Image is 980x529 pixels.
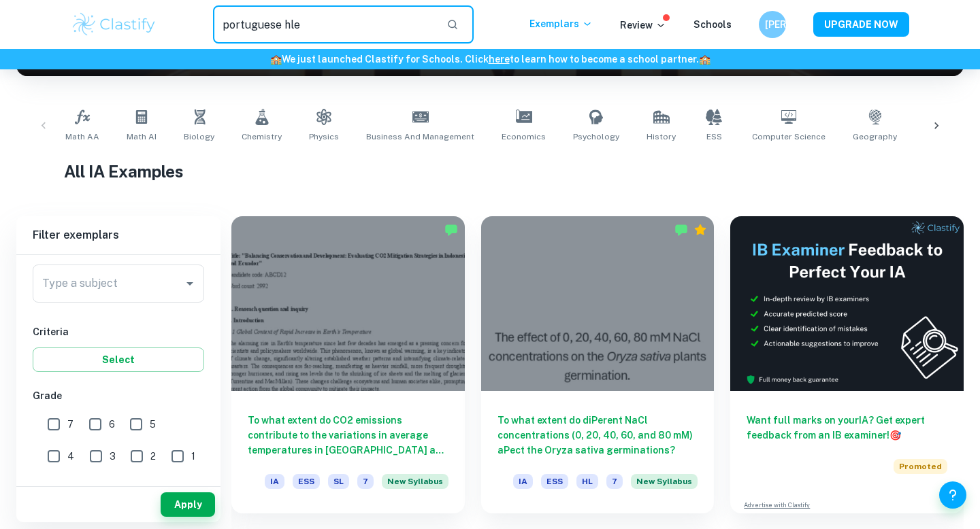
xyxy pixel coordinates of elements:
span: History [647,131,676,143]
h6: To what extent do diPerent NaCl concentrations (0, 20, 40, 60, and 80 mM) aPect the Oryza sativa ... [497,413,698,458]
button: UPGRADE NOW [813,12,909,37]
p: Exemplars [529,16,593,31]
span: Promoted [894,459,947,474]
button: Apply [161,492,215,517]
span: Physics [309,131,339,143]
h6: Filter exemplars [16,216,220,254]
h6: To what extent do CO2 emissions contribute to the variations in average temperatures in [GEOGRAPH... [248,413,448,458]
div: Premium [693,223,707,237]
img: Marked [444,223,458,237]
span: Business and Management [366,131,474,143]
span: Math AI [127,131,157,143]
a: To what extent do diPerent NaCl concentrations (0, 20, 40, 60, and 80 mM) aPect the Oryza sativa ... [481,216,715,513]
span: Psychology [573,131,619,143]
span: HL [576,474,598,489]
span: 3 [110,449,116,464]
h6: Criteria [33,324,204,339]
img: Marked [674,223,688,237]
span: 2 [150,449,156,464]
span: 🏫 [270,54,282,65]
span: Math AA [65,131,99,143]
button: Help and Feedback [939,481,966,509]
span: ESS [706,131,722,143]
button: Open [180,274,199,293]
h1: All IA Examples [64,159,917,184]
button: Select [33,347,204,372]
span: New Syllabus [382,474,448,489]
a: here [489,54,510,65]
a: Advertise with Clastify [744,500,810,510]
a: Want full marks on yourIA? Get expert feedback from an IB examiner!PromotedAdvertise with Clastify [730,216,964,513]
span: SL [328,474,349,489]
button: [PERSON_NAME] [759,11,786,38]
span: 1 [191,449,195,464]
h6: We just launched Clastify for Schools. Click to learn how to become a school partner. [3,52,977,67]
span: Chemistry [242,131,282,143]
span: IA [265,474,284,489]
span: 4 [67,449,74,464]
span: Biology [184,131,214,143]
span: 🎯 [889,430,901,441]
span: ESS [541,474,568,489]
span: Economics [502,131,546,143]
span: 7 [606,474,623,489]
span: 6 [109,417,115,432]
span: New Syllabus [631,474,698,489]
div: Starting from the May 2026 session, the ESS IA requirements have changed. We created this exempla... [631,474,698,497]
span: 🏫 [699,54,710,65]
a: To what extent do CO2 emissions contribute to the variations in average temperatures in [GEOGRAPH... [231,216,465,513]
span: 7 [67,417,73,432]
img: Thumbnail [730,216,964,391]
span: IA [513,474,533,489]
h6: [PERSON_NAME] [765,17,781,32]
span: Computer Science [752,131,826,143]
p: Review [620,18,666,33]
span: Geography [853,131,897,143]
h6: Grade [33,388,204,403]
span: 7 [357,474,374,489]
div: Starting from the May 2026 session, the ESS IA requirements have changed. We created this exempla... [382,474,448,497]
a: Schools [693,19,732,30]
span: 5 [150,417,156,432]
span: ESS [293,474,320,489]
h6: Want full marks on your IA ? Get expert feedback from an IB examiner! [747,413,947,443]
img: Clastify logo [71,11,157,38]
input: Search for any exemplars... [213,5,436,44]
